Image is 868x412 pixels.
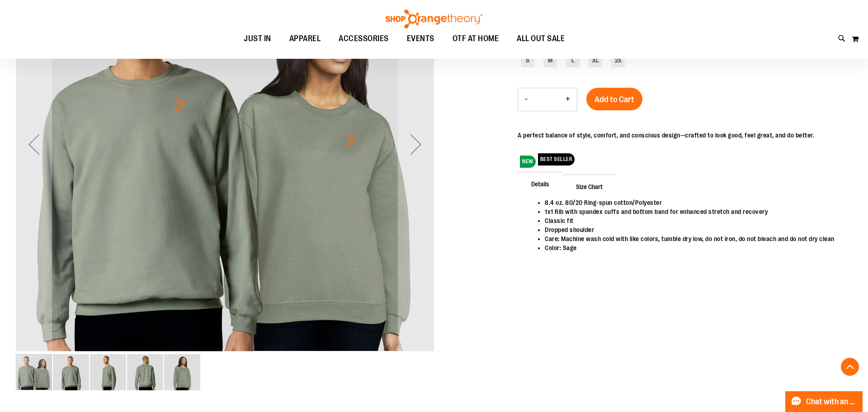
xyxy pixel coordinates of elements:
[339,28,389,49] span: ACCESSORIES
[545,207,843,216] li: 1x1 Rib with spandex cuffs and bottom band for enhanced stretch and recovery
[127,353,164,391] div: image 4 of 5
[806,398,857,406] span: Chat with an Expert
[545,216,843,225] li: Classic fit
[545,198,843,207] li: 8.4 oz. 80/20 Ring-spun cotton/Polyester
[518,131,814,140] div: A perfect balance of style, comfort, and conscious design—crafted to look good, feel great, and d...
[589,54,602,67] div: XL
[384,9,484,28] img: Shop Orangetheory
[841,358,859,376] button: Back To Top
[521,54,534,67] div: S
[244,28,271,49] span: JUST IN
[16,353,53,391] div: image 1 of 5
[545,243,843,252] li: Color: Sage
[407,28,434,49] span: EVENTS
[90,354,126,390] img: Unisex Midweight Sweatshirt
[545,225,843,234] li: Dropped shoulder
[520,156,536,168] span: NEW
[518,88,534,111] button: Decrease product quantity
[562,175,616,198] span: Size Chart
[534,89,559,110] input: Product quantity
[53,354,89,390] img: Unisex Midweight Sweatshirt
[53,353,90,391] div: image 2 of 5
[517,28,565,49] span: ALL OUT SALE
[127,354,163,390] img: Unisex Midweight Sweatshirt
[538,153,575,166] span: BEST SELLER
[586,88,642,110] button: Add to Cart
[289,28,321,49] span: APPAREL
[611,54,625,67] div: 2X
[559,88,577,111] button: Increase product quantity
[518,172,563,195] span: Details
[543,54,557,67] div: M
[90,353,127,391] div: image 3 of 5
[594,95,634,104] span: Add to Cart
[164,354,200,390] img: Unisex Midweight Sweatshirt
[453,28,499,49] span: OTF AT HOME
[545,234,843,243] li: Care: Machine wash cold with like colors, tumble dry low, do not iron, do not bleach and do not d...
[785,391,863,412] button: Chat with an Expert
[164,353,200,391] div: image 5 of 5
[566,54,580,67] div: L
